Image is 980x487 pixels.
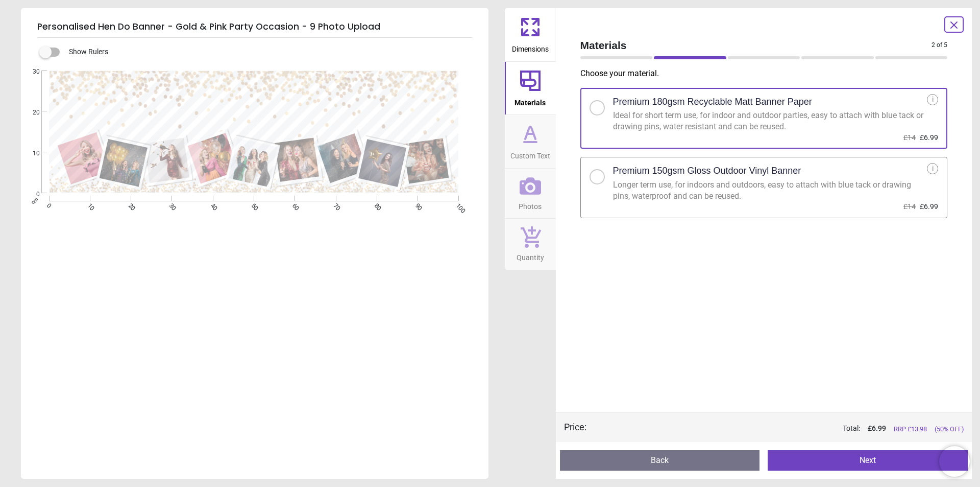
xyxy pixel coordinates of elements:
span: 80 [372,202,379,208]
div: Total: [602,424,964,434]
span: £6.99 [920,202,938,211]
span: (50% OFF) [935,425,964,434]
span: Photos [519,197,542,212]
span: 50 [249,202,256,208]
button: Next [768,450,968,471]
span: 6.99 [872,424,886,432]
span: 0 [20,190,40,199]
span: £ [868,424,886,434]
button: Quantity [505,219,556,270]
h5: Personalised Hen Do Banner - Gold & Pink Party Occasion - 9 Photo Upload [37,16,472,38]
div: Price : [564,421,586,433]
span: Quantity [517,248,544,263]
span: 70 [331,202,338,208]
span: £14 [903,133,916,142]
span: 0 [44,202,51,208]
span: Materials [580,38,932,53]
span: Custom Text [510,146,550,161]
span: Materials [514,93,546,108]
button: Dimensions [505,8,556,61]
div: Ideal for short term use, for indoor and outdoor parties, easy to attach with blue tack or drawin... [613,110,927,133]
span: £14 [903,202,916,211]
span: 100 [454,202,460,208]
span: cm [30,196,39,205]
button: Back [560,450,760,471]
span: 20 [126,202,133,208]
span: 30 [167,202,174,208]
span: 40 [208,202,215,208]
span: RRP [894,425,927,434]
div: i [927,94,938,105]
span: 90 [413,202,420,208]
span: 30 [20,67,40,76]
div: Longer term use, for indoors and outdoors, easy to attach with blue tack or drawing pins, waterpr... [613,179,927,202]
iframe: Brevo live chat [939,446,970,477]
span: 10 [20,149,40,158]
button: Materials [505,62,556,115]
div: i [927,163,938,174]
button: Photos [505,169,556,219]
span: £6.99 [920,133,938,142]
span: £ 13.98 [908,425,927,433]
div: Show Rulers [45,46,488,58]
h2: Premium 150gsm Gloss Outdoor Vinyl Banner [613,165,801,177]
h2: Premium 180gsm Recyclable Matt Banner Paper [613,96,812,108]
span: 20 [20,108,40,117]
span: 10 [85,202,92,208]
button: Custom Text [505,115,556,168]
p: Choose your material . [580,68,956,79]
span: Dimensions [512,39,549,55]
span: 60 [290,202,297,208]
span: 2 of 5 [932,41,947,50]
